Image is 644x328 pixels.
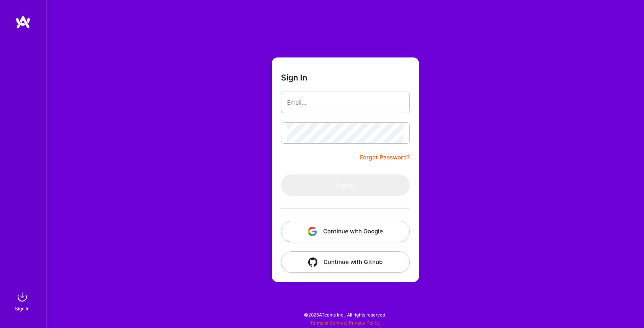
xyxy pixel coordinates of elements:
[15,289,30,305] img: sign in
[308,227,317,236] img: icon
[349,320,380,326] a: Privacy Policy
[287,93,404,112] input: Email...
[360,153,410,162] a: Forgot Password?
[310,320,380,326] span: |
[281,221,410,242] button: Continue with Google
[308,257,317,267] img: icon
[15,15,31,29] img: logo
[310,320,346,326] a: Terms of Service
[281,174,410,196] button: Sign In
[281,73,307,82] h3: Sign In
[281,251,410,273] button: Continue with Github
[15,305,30,313] div: Sign In
[46,305,644,324] div: © 2025 ATeams Inc., All rights reserved.
[16,289,30,313] a: sign inSign In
